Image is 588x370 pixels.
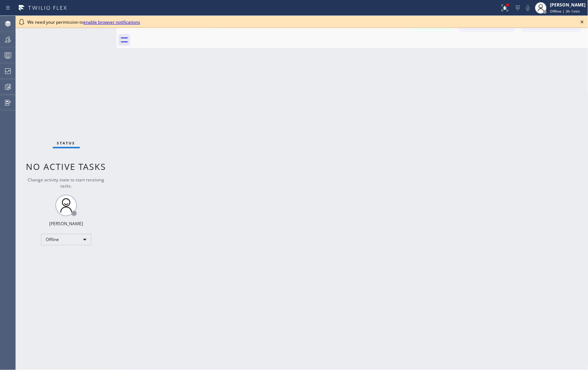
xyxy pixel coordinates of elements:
span: No active tasks [26,161,106,172]
div: [PERSON_NAME] [550,2,586,8]
span: Change activity state to start receiving tasks. [28,177,105,189]
span: We need your permission to [27,19,140,25]
span: Offline | 3h 1min [550,9,580,14]
a: enable browser notifications [83,19,140,25]
div: Offline [41,234,91,245]
button: Mute [523,3,533,13]
div: [PERSON_NAME] [49,221,83,227]
span: Status [57,140,75,145]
